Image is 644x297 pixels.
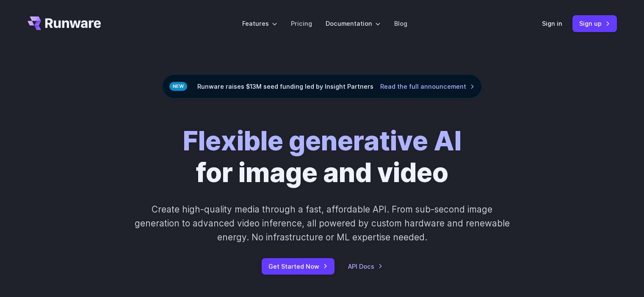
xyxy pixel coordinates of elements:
p: Create high-quality media through a fast, affordable API. From sub-second image generation to adv... [133,202,511,245]
a: Sign up [572,15,617,32]
a: API Docs [348,262,383,271]
a: Get Started Now [262,258,334,275]
label: Documentation [326,19,381,28]
h1: for image and video [183,125,462,189]
a: Sign in [542,19,562,28]
label: Features [242,19,277,28]
a: Blog [394,19,407,28]
a: Go to / [28,16,101,30]
a: Pricing [291,19,312,28]
div: Runware raises $13M seed funding led by Insight Partners [162,74,482,98]
a: Read the full announcement [380,82,475,91]
strong: Flexible generative AI [183,125,462,157]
